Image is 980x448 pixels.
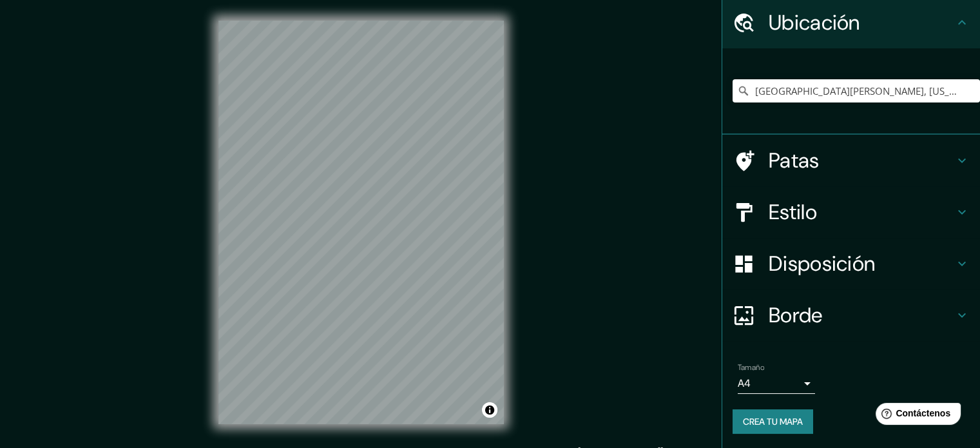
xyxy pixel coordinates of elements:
[733,79,980,102] input: Elige tu ciudad o zona
[769,302,823,329] font: Borde
[738,376,751,390] font: A4
[722,238,980,289] div: Disposición
[769,147,820,174] font: Patas
[722,186,980,238] div: Estilo
[769,199,817,226] font: Estilo
[738,373,815,394] div: A4
[769,250,875,277] font: Disposición
[218,21,504,424] canvas: Mapa
[769,9,860,36] font: Ubicación
[482,402,497,418] button: Activar o desactivar atribución
[722,289,980,341] div: Borde
[865,398,966,434] iframe: Lanzador de widgets de ayuda
[743,416,803,427] font: Crea tu mapa
[733,409,813,434] button: Crea tu mapa
[722,135,980,186] div: Patas
[738,362,764,373] font: Tamaño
